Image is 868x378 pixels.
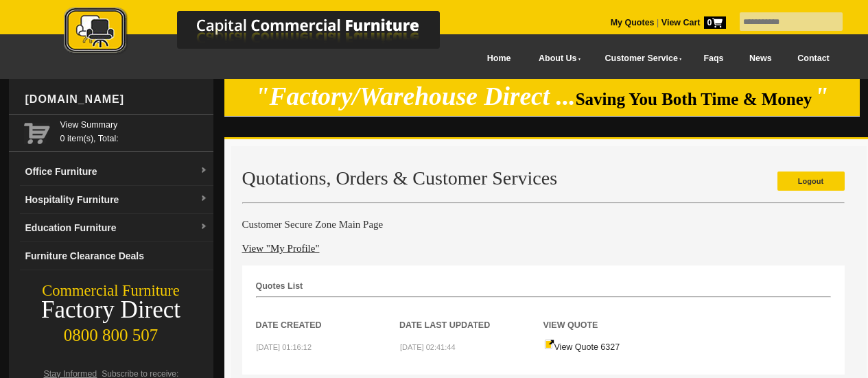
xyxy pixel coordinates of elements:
div: 0800 800 507 [9,319,213,345]
a: View Summary [60,118,208,132]
img: Capital Commercial Furniture Logo [26,7,506,57]
a: Faqs [691,43,737,74]
strong: Quotes List [256,281,303,291]
img: dropdown [200,223,208,231]
a: Furniture Clearance Deals [20,242,213,270]
th: View Quote [543,298,688,332]
img: Quote-icon [544,339,554,350]
span: Saving You Both Time & Money [576,90,812,108]
a: View "My Profile" [242,243,320,254]
small: [DATE] 02:41:44 [400,343,456,351]
span: 0 [704,16,726,29]
a: Logout [777,172,845,191]
div: Factory Direct [9,300,213,320]
a: Office Furnituredropdown [20,158,213,186]
div: Commercial Furniture [9,281,213,300]
strong: View Cart [661,18,726,27]
span: 0 item(s), Total: [60,118,208,143]
em: "Factory/Warehouse Direct ... [255,82,576,110]
a: Customer Service [589,43,690,74]
a: Education Furnituredropdown [20,214,213,242]
a: View Quote 6327 [544,342,620,352]
small: [DATE] 01:16:12 [257,343,312,351]
a: News [736,43,784,74]
img: dropdown [200,167,208,175]
th: Date Created [256,298,400,332]
a: Capital Commercial Furniture Logo [26,7,506,61]
em: " [814,82,829,110]
h4: Customer Secure Zone Main Page [242,217,845,231]
a: Hospitality Furnituredropdown [20,186,213,214]
a: My Quotes [611,18,655,27]
a: Contact [784,43,842,74]
img: dropdown [200,195,208,203]
a: View Cart0 [659,18,725,27]
th: Date Last Updated [399,298,543,332]
div: [DOMAIN_NAME] [20,79,213,120]
h2: Quotations, Orders & Customer Services [242,168,845,189]
a: About Us [524,43,589,74]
